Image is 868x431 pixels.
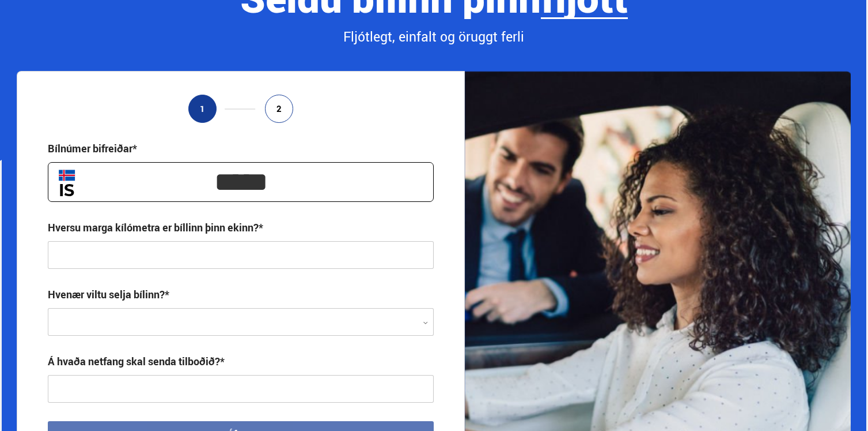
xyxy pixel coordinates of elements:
[48,220,263,234] div: Hversu marga kílómetra er bíllinn þinn ekinn?*
[276,104,282,114] span: 2
[200,104,205,114] span: 1
[17,27,851,47] div: Fljótlegt, einfalt og öruggt ferli
[48,354,225,368] div: Á hvaða netfang skal senda tilboðið?*
[48,141,137,155] div: Bílnúmer bifreiðar*
[9,5,44,39] button: Opna LiveChat spjallviðmót
[48,287,169,301] label: Hvenær viltu selja bílinn?*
